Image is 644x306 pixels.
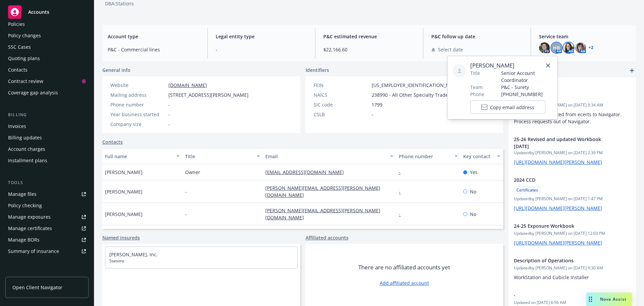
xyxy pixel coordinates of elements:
[517,187,538,193] span: Certificates
[8,87,58,98] div: Coverage gap analysis
[514,136,613,150] span: 25-26 Revised and updated Workbook [DATE]
[185,188,187,195] span: -
[501,70,552,84] span: Senior Account Coordinator
[5,246,89,257] a: Summary of insurance
[399,153,450,160] div: Phone number
[372,91,476,98] span: 238990 - All Other Specialty Trade Contractors
[501,91,552,98] span: [PHONE_NUMBER]
[431,33,523,40] span: P&C follow up date
[102,234,140,241] a: Named insureds
[110,101,166,108] div: Phone number
[514,102,631,108] span: Updated by [PERSON_NAME] on [DATE] 9:34 AM
[12,284,62,291] span: Open Client Navigator
[470,91,484,98] span: Phone
[358,263,450,271] span: There are no affiliated accounts yet
[5,212,89,222] span: Manage exposures
[168,82,207,88] a: [DOMAIN_NAME]
[8,53,40,64] div: Quoting plans
[514,274,589,280] span: WorkStation and Cubicle Installer
[8,121,26,132] div: Invoices
[8,144,45,155] div: Account charges
[5,179,89,186] div: Tools
[514,196,631,202] span: Updated by [PERSON_NAME] on [DATE] 1:47 PM
[553,44,560,51] span: HB
[8,30,41,41] div: Policy changes
[514,176,613,183] span: 2024 CCD
[168,111,170,118] span: -
[514,230,631,236] span: Updated by [PERSON_NAME] on [DATE] 12:03 PM
[514,239,602,246] a: [URL][DOMAIN_NAME][PERSON_NAME]
[110,121,166,128] div: Company size
[185,169,200,176] span: Owner
[396,148,460,164] button: Phone number
[514,111,623,125] span: This account migrated from ecerts to Navigator. Process requests out of Navigator.
[5,42,89,52] a: SSC Cases
[5,270,89,277] div: Analytics hub
[539,33,631,40] span: Service team
[508,252,636,286] div: Description of OperationsUpdatedby [PERSON_NAME] on [DATE] 9:30 AMWorkStation and Cubicle Installer
[514,83,613,90] span: -
[514,300,631,306] span: Updated on [DATE] 6:56 AM
[463,153,493,160] div: Key contact
[5,87,89,98] a: Coverage gap analysis
[470,100,545,114] button: Copy email address
[544,61,552,70] a: close
[265,185,380,198] a: [PERSON_NAME][EMAIL_ADDRESS][PERSON_NAME][DOMAIN_NAME]
[8,76,43,87] div: Contract review
[399,188,406,195] a: -
[470,211,476,218] span: No
[216,33,307,40] span: Legal entity type
[5,144,89,155] a: Account charges
[589,46,593,50] a: +2
[539,42,550,53] img: photo
[185,211,187,218] span: -
[105,169,143,176] span: [PERSON_NAME]
[514,159,602,165] a: [URL][DOMAIN_NAME][PERSON_NAME]
[470,188,476,195] span: No
[8,223,52,234] div: Manage certificates
[501,84,552,91] span: P&C - Surety
[628,67,636,75] a: add
[372,111,373,118] span: -
[5,19,89,30] a: Policies
[5,112,89,118] div: Billing
[508,77,636,130] div: -CertificatesUpdatedby [PERSON_NAME] on [DATE] 9:34 AMThis account migrated from ecerts to Naviga...
[470,84,483,91] span: Team
[586,293,632,306] button: Nova Assist
[216,46,307,53] span: -
[5,121,89,132] a: Invoices
[5,189,89,200] a: Manage files
[110,82,166,89] div: Website
[5,200,89,211] a: Policy checking
[323,46,415,53] span: $22,166.60
[306,234,348,241] a: Affiliated accounts
[265,153,386,160] div: Email
[5,223,89,234] a: Manage certificates
[514,205,602,211] a: [URL][DOMAIN_NAME][PERSON_NAME]
[102,148,182,164] button: Full name
[372,82,468,89] span: [US_EMPLOYER_IDENTIFICATION_NUMBER]
[5,234,89,245] a: Manage BORs
[5,76,89,87] a: Contract review
[372,101,382,108] span: 1799
[105,211,143,218] span: [PERSON_NAME]
[399,169,406,175] a: -
[8,234,40,245] div: Manage BORs
[8,246,59,257] div: Summary of insurance
[508,171,636,217] div: 2024 CCDCertificatesUpdatedby [PERSON_NAME] on [DATE] 1:47 PM[URL][DOMAIN_NAME][PERSON_NAME]
[182,148,263,164] button: Title
[168,121,170,128] span: -
[8,200,42,211] div: Policy checking
[108,46,199,53] span: P&C - Commercial lines
[8,155,47,166] div: Installment plans
[514,150,631,156] span: Updated by [PERSON_NAME] on [DATE] 2:39 PM
[5,132,89,143] a: Billing updates
[102,138,123,145] a: Contacts
[5,155,89,166] a: Installment plans
[168,101,170,108] span: -
[263,148,396,164] button: Email
[514,265,631,271] span: Updated by [PERSON_NAME] on [DATE] 9:30 AM
[110,111,166,118] div: Year business started
[8,132,42,143] div: Billing updates
[323,33,415,40] span: P&C estimated revenue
